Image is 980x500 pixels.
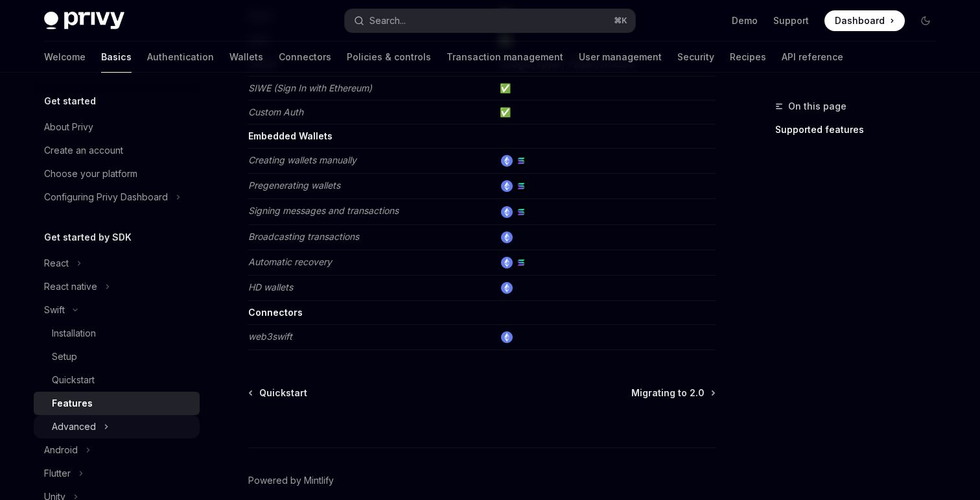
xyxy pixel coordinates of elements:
em: Custom Auth [248,106,303,117]
div: About Privy [44,119,93,135]
a: Transaction management [447,42,563,73]
button: Toggle dark mode [915,10,936,31]
button: Advanced [34,415,200,438]
div: Search... [369,13,406,29]
div: Choose your platform [44,166,137,182]
td: ✅ [495,77,716,101]
a: About Privy [34,115,200,139]
span: Quickstart [259,387,307,399]
a: Quickstart [34,368,200,392]
span: Dashboard [835,14,885,27]
em: Broadcasting transactions [248,231,359,242]
a: Dashboard [824,10,905,31]
a: Setup [34,345,200,368]
a: Wallets [229,42,263,73]
div: Flutter [44,466,71,481]
a: Quickstart [250,387,307,399]
em: HD wallets [248,281,293,292]
div: Advanced [52,419,96,435]
a: Welcome [44,42,86,73]
div: Installation [52,326,96,341]
span: Migrating to 2.0 [631,387,705,399]
a: Recipes [730,42,766,73]
em: SIWE (Sign In with Ethereum) [248,82,372,93]
h5: Get started by SDK [44,230,132,245]
button: Flutter [34,462,200,485]
span: ⌘ K [614,16,627,26]
div: React [44,256,69,271]
button: Search...⌘K [345,9,635,32]
img: ethereum.png [501,155,513,167]
div: Setup [52,349,77,364]
img: solana.png [515,206,527,218]
em: Automatic recovery [248,256,332,267]
span: On this page [788,99,846,114]
em: web3swift [248,331,292,342]
img: solana.png [515,180,527,192]
div: Configuring Privy Dashboard [44,189,168,205]
a: Installation [34,322,200,345]
a: API reference [782,42,843,73]
strong: Connectors [248,307,303,318]
img: ethereum.png [501,206,513,218]
button: Android [34,438,200,462]
div: Features [52,396,93,411]
img: ethereum.png [501,257,513,268]
a: Support [773,14,809,27]
a: Basics [101,42,132,73]
div: Quickstart [52,372,95,388]
a: Connectors [279,42,331,73]
a: Authentication [147,42,214,73]
a: Policies & controls [347,42,431,73]
div: React native [44,279,97,294]
div: Swift [44,302,65,318]
em: Pregenerating wallets [248,180,340,191]
strong: Embedded Wallets [248,130,332,141]
a: Demo [732,14,758,27]
a: Features [34,392,200,415]
img: ethereum.png [501,232,513,243]
h5: Get started [44,93,96,109]
button: Configuring Privy Dashboard [34,185,200,209]
img: ethereum.png [501,180,513,192]
img: ethereum.png [501,331,513,343]
img: ethereum.png [501,282,513,294]
div: Create an account [44,143,123,158]
div: Android [44,442,78,458]
a: Security [677,42,714,73]
img: solana.png [515,257,527,268]
button: React [34,252,200,275]
td: ✅ [495,101,716,125]
a: Choose your platform [34,162,200,185]
a: Supported features [775,119,946,140]
button: Swift [34,298,200,322]
em: Creating wallets manually [248,154,356,165]
button: React native [34,275,200,298]
a: User management [579,42,662,73]
em: Signing messages and transactions [248,205,399,216]
a: Migrating to 2.0 [631,387,714,399]
img: solana.png [515,155,527,167]
a: Powered by Mintlify [248,474,334,487]
img: dark logo [44,12,124,30]
a: Create an account [34,139,200,162]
